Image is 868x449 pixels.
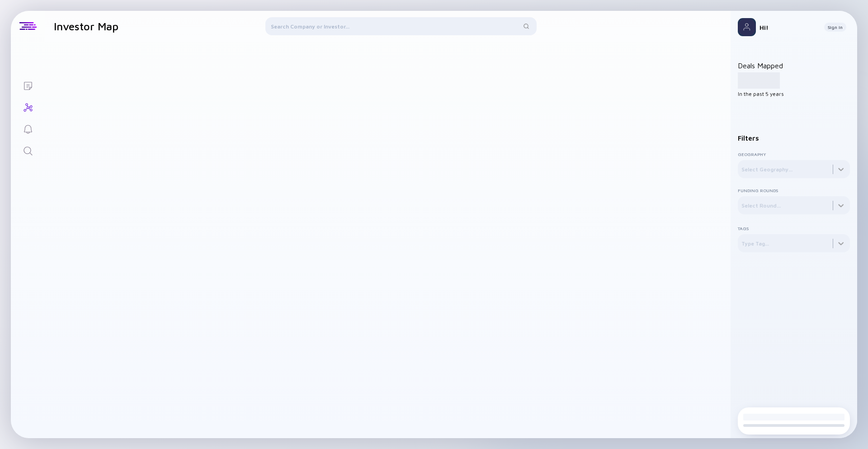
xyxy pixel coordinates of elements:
img: graph-loading.svg [325,154,491,299]
div: 1,234 [738,72,780,89]
a: Investor Map [11,96,45,118]
div: Hi! [759,24,817,31]
a: Search [11,139,45,161]
a: Lists [11,74,45,96]
div: In the past 5 years [738,90,850,97]
img: Profile Picture [738,18,756,36]
button: Sign In [824,23,846,32]
div: Deals Mapped [738,61,850,97]
a: Reminders [11,118,45,139]
div: Filters [738,134,850,142]
h1: Investor Map [54,20,118,33]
